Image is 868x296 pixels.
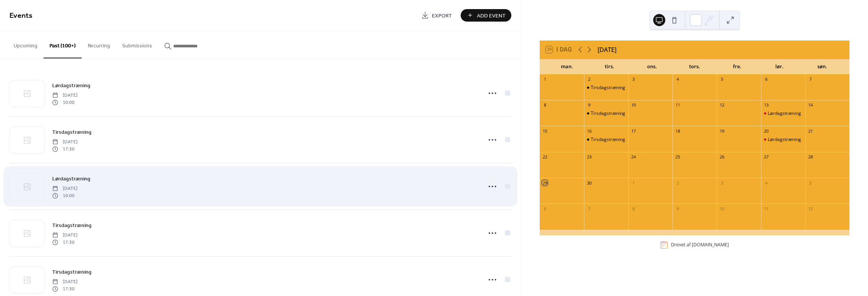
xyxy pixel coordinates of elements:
[542,206,548,211] div: 6
[671,242,729,248] div: Drevet af
[675,102,680,108] div: 11
[461,9,511,22] button: Add Event
[716,59,758,74] div: fre.
[52,99,78,106] span: 10:00
[8,31,43,58] button: Upcoming
[546,59,588,74] div: man.
[630,102,636,108] div: 10
[584,110,628,117] div: Tirsdagstræning
[675,180,680,186] div: 2
[52,81,90,90] a: Lørdagstræning
[763,180,769,186] div: 4
[591,110,625,117] div: Tirsdagstræning
[763,77,769,82] div: 6
[52,128,92,136] span: Tirsdagstræning
[52,174,90,183] a: Lørdagstræning
[807,180,813,186] div: 5
[52,268,92,276] a: Tirsdagstræning
[52,279,78,285] span: [DATE]
[586,206,592,211] div: 7
[807,102,813,108] div: 14
[807,206,813,211] div: 12
[675,128,680,134] div: 18
[542,180,548,186] div: 29
[52,192,78,199] span: 10:00
[763,206,769,211] div: 11
[768,110,801,117] div: Lørdagstræning
[801,59,843,74] div: søn.
[52,146,78,152] span: 17:30
[761,110,805,117] div: Lørdagstræning
[542,77,548,82] div: 1
[719,206,725,211] div: 10
[807,77,813,82] div: 7
[630,206,636,211] div: 8
[591,85,625,91] div: Tirsdagstræning
[477,12,506,20] span: Add Event
[52,232,78,239] span: [DATE]
[630,128,636,134] div: 17
[631,59,673,74] div: ons.
[807,128,813,134] div: 21
[542,102,548,108] div: 8
[719,102,725,108] div: 12
[807,154,813,160] div: 28
[52,175,90,183] span: Lørdagstræning
[52,222,92,230] span: Tirsdagstræning
[692,242,729,248] a: [DOMAIN_NAME]
[758,59,801,74] div: lør.
[591,136,625,143] div: Tirsdagstræning
[586,154,592,160] div: 23
[416,9,458,22] a: Export
[432,12,452,20] span: Export
[542,154,548,160] div: 22
[719,128,725,134] div: 19
[719,77,725,82] div: 5
[52,139,78,146] span: [DATE]
[768,136,801,143] div: Lørdagstræning
[584,85,628,91] div: Tirsdagstræning
[116,31,158,58] button: Submissions
[761,136,805,143] div: Lørdagstræning
[52,185,78,192] span: [DATE]
[586,180,592,186] div: 30
[588,59,630,74] div: tirs.
[763,102,769,108] div: 13
[586,77,592,82] div: 2
[52,128,92,136] a: Tirsdagstræning
[542,128,548,134] div: 15
[52,285,78,292] span: 17:30
[52,239,78,246] span: 17:30
[673,59,716,74] div: tors.
[9,8,33,23] span: Events
[630,154,636,160] div: 24
[630,77,636,82] div: 3
[675,77,680,82] div: 4
[584,136,628,143] div: Tirsdagstræning
[598,45,616,54] div: [DATE]
[719,154,725,160] div: 26
[82,31,116,58] button: Recurring
[586,128,592,134] div: 16
[52,82,90,90] span: Lørdagstræning
[52,92,78,99] span: [DATE]
[719,180,725,186] div: 3
[763,154,769,160] div: 27
[52,221,92,230] a: Tirsdagstræning
[43,31,82,58] button: Past (100+)
[675,154,680,160] div: 25
[586,102,592,108] div: 9
[763,128,769,134] div: 20
[52,268,92,276] span: Tirsdagstræning
[630,180,636,186] div: 1
[675,206,680,211] div: 9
